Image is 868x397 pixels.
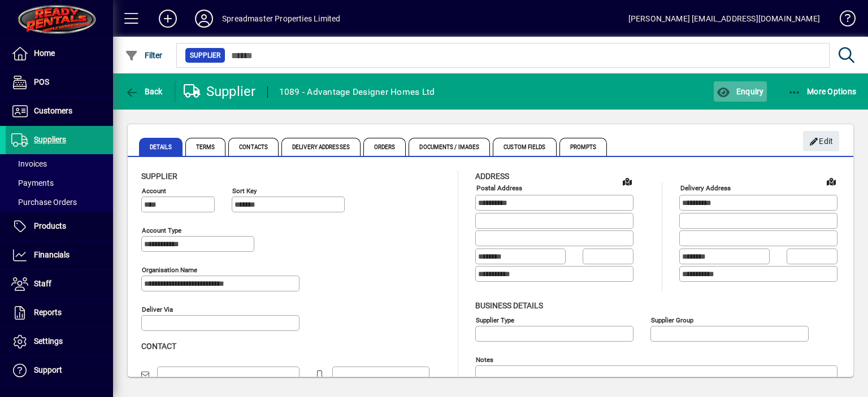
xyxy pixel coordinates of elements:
[34,365,62,374] span: Support
[618,172,636,190] a: View on map
[476,316,514,324] mat-label: Supplier type
[6,241,113,269] a: Financials
[34,49,55,58] span: Home
[628,10,820,28] div: [PERSON_NAME] [EMAIL_ADDRESS][DOMAIN_NAME]
[34,250,70,259] span: Financials
[831,2,854,39] a: Knowledge Base
[475,301,543,310] span: Business details
[6,193,113,212] a: Purchase Orders
[822,172,840,190] a: View on map
[34,308,62,317] span: Reports
[142,226,181,234] mat-label: Account Type
[150,8,186,29] button: Add
[714,81,766,102] button: Enquiry
[113,81,175,102] app-page-header-button: Back
[6,40,113,68] a: Home
[809,132,834,151] span: Edit
[184,82,256,101] div: Supplier
[6,212,113,241] a: Products
[6,328,113,356] a: Settings
[34,106,72,115] span: Customers
[788,87,857,96] span: More Options
[142,187,166,195] mat-label: Account
[409,138,490,156] span: Documents / Images
[476,355,493,363] mat-label: Notes
[185,138,226,156] span: Terms
[222,10,340,28] div: Spreadmaster Properties Limited
[493,138,556,156] span: Custom Fields
[6,356,113,385] a: Support
[6,270,113,298] a: Staff
[34,135,66,144] span: Suppliers
[803,131,839,151] button: Edit
[11,159,47,168] span: Invoices
[363,138,406,156] span: Orders
[11,178,54,187] span: Payments
[559,138,607,156] span: Prompts
[190,50,220,61] span: Supplier
[717,87,763,96] span: Enquiry
[281,138,361,156] span: Delivery Addresses
[6,299,113,327] a: Reports
[279,83,435,101] div: 1089 - Advantage Designer Homes Ltd
[6,68,113,97] a: POS
[122,81,166,102] button: Back
[141,172,177,181] span: Supplier
[785,81,860,102] button: More Options
[186,8,222,29] button: Profile
[122,45,166,66] button: Filter
[125,87,163,96] span: Back
[228,138,279,156] span: Contacts
[475,172,509,181] span: Address
[6,154,113,173] a: Invoices
[11,198,77,207] span: Purchase Orders
[34,337,63,346] span: Settings
[651,316,693,324] mat-label: Supplier group
[139,138,183,156] span: Details
[34,77,49,86] span: POS
[141,342,176,351] span: Contact
[125,51,163,60] span: Filter
[34,221,66,230] span: Products
[34,279,51,288] span: Staff
[6,173,113,193] a: Payments
[142,266,197,274] mat-label: Organisation name
[6,97,113,125] a: Customers
[232,187,257,195] mat-label: Sort key
[142,306,173,313] mat-label: Deliver via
